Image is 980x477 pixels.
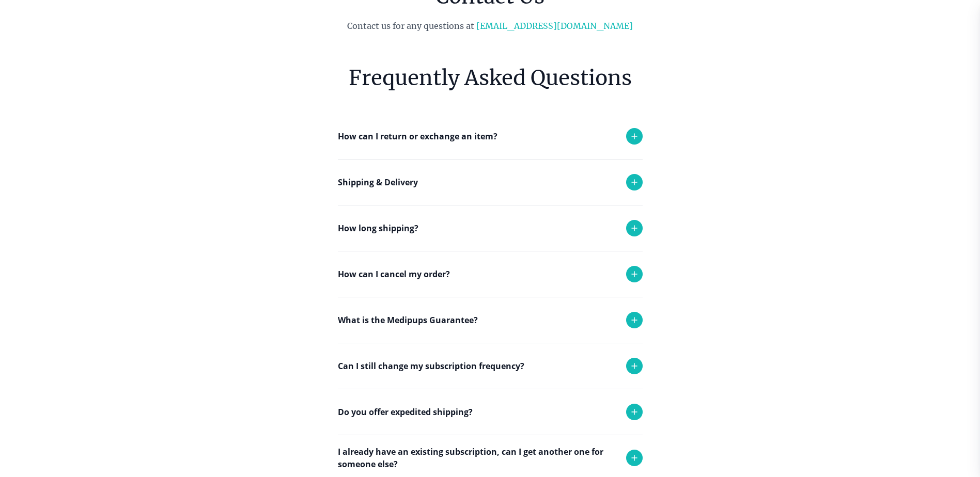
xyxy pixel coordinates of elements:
[280,20,701,32] p: Contact us for any questions at
[338,297,643,388] div: Any refund request and cancellation are subject to approval and turn around time is 24-48 hours. ...
[338,343,643,409] div: If you received the wrong product or your product was damaged in transit, we will replace it with...
[338,268,450,280] p: How can I cancel my order?
[338,130,497,142] p: How can I return or exchange an item?
[338,389,643,442] div: Yes you can. Simply reach out to support and we will adjust your monthly deliveries!
[338,314,478,326] p: What is the Medipups Guarantee?
[338,222,418,234] p: How long shipping?
[476,21,633,31] a: [EMAIL_ADDRESS][DOMAIN_NAME]
[338,176,418,188] p: Shipping & Delivery
[338,63,643,93] h6: Frequently Asked Questions
[338,251,643,292] div: Each order takes 1-2 business days to be delivered.
[338,360,524,372] p: Can I still change my subscription frequency?
[338,446,616,470] p: I already have an existing subscription, can I get another one for someone else?
[338,406,473,418] p: Do you offer expedited shipping?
